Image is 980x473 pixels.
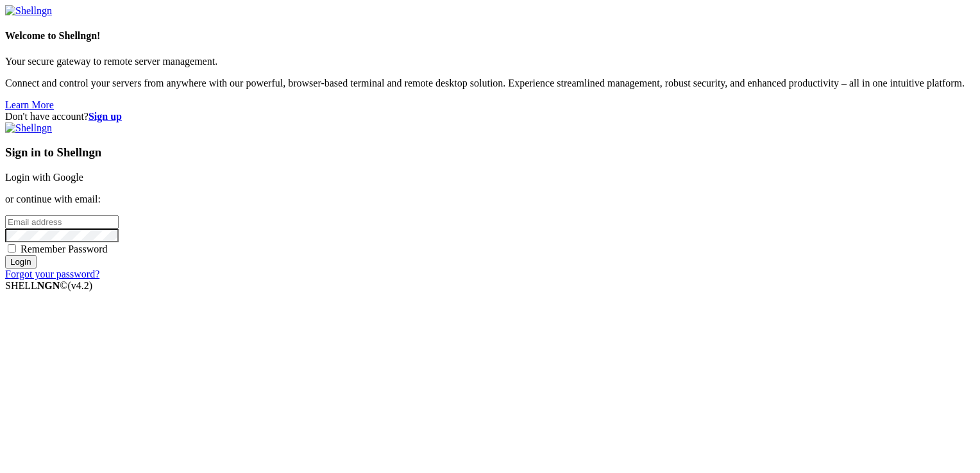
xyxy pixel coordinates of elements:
h3: Sign in to Shellngn [5,145,975,160]
input: Remember Password [8,244,16,253]
span: SHELL © [5,280,92,291]
div: Don't have account? [5,111,975,122]
a: Sign up [89,111,122,122]
a: Learn More [5,99,54,110]
a: Login with Google [5,172,83,183]
b: NGN [37,280,60,291]
input: Email address [5,215,119,229]
p: or continue with email: [5,194,975,205]
p: Connect and control your servers from anywhere with our powerful, browser-based terminal and remo... [5,78,975,89]
h4: Welcome to Shellngn! [5,30,975,42]
a: Forgot your password? [5,269,99,279]
span: Remember Password [21,244,108,254]
p: Your secure gateway to remote server management. [5,56,975,67]
img: Shellngn [5,5,52,17]
img: Shellngn [5,122,52,134]
span: 4.2.0 [68,280,93,291]
input: Login [5,255,37,269]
